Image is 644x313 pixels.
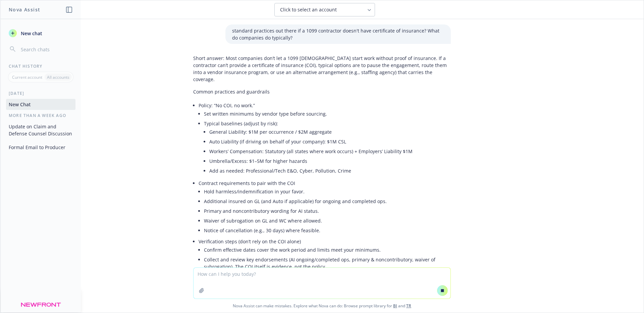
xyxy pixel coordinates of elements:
li: Umbrella/Excess: $1–5M for higher hazards [209,156,451,166]
p: standard practices out there if a 1099 contractor doesn't have certificate of insurance? What do ... [232,27,444,41]
p: All accounts [47,74,69,80]
p: Current account [12,74,42,80]
span: Nova Assist can make mistakes. Explore what Nova can do: Browse prompt library for and [3,299,641,313]
li: Collect and review key endorsements (AI ongoing/completed ops, primary & noncontributory, waiver ... [204,255,451,271]
button: Update on Claim and Defense Counsel Discussion [6,121,75,139]
p: Common practices and guardrails [193,88,451,95]
input: Search chats [19,45,73,54]
li: Policy: “No COI, no work.” [199,101,451,178]
li: Typical baselines (adjust by risk): [204,119,451,177]
h1: Nova Assist [9,6,40,13]
button: Formal Email to Producer [6,142,75,153]
li: Additional insured on GL (and Auto if applicable) for ongoing and completed ops. [204,196,451,206]
a: BI [393,303,397,309]
div: Chat History [1,63,81,69]
li: Primary and noncontributory wording for AI status. [204,206,451,216]
li: Add as needed: Professional/Tech E&O, Cyber, Pollution, Crime [209,166,451,176]
button: Click to select an account [274,3,375,16]
button: New chat [6,27,75,39]
li: Contract requirements to pair with the COI [199,178,451,237]
li: Notice of cancellation (e.g., 30 days) where feasible. [204,226,451,235]
li: Set written minimums by vendor type before sourcing. [204,109,451,119]
div: [DATE] [1,90,81,96]
a: TR [406,303,411,309]
li: Hold harmless/indemnification in your favor. [204,187,451,196]
li: Workers’ Compensation: Statutory (all states where work occurs) + Employers’ Liability $1M [209,146,451,156]
div: More than a week ago [1,113,81,118]
span: New chat [19,30,42,37]
li: Verification steps (don’t rely on the COI alone) [199,237,451,297]
button: New Chat [6,99,75,110]
span: Click to select an account [280,6,337,13]
p: Short answer: Most companies don’t let a 1099 [DEMOGRAPHIC_DATA] start work without proof of insu... [193,55,451,83]
li: General Liability: $1M per occurrence / $2M aggregate [209,127,451,137]
li: Confirm effective dates cover the work period and limits meet your minimums. [204,245,451,255]
li: Auto Liability (if driving on behalf of your company): $1M CSL [209,137,451,146]
li: Waiver of subrogation on GL and WC where allowed. [204,216,451,226]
